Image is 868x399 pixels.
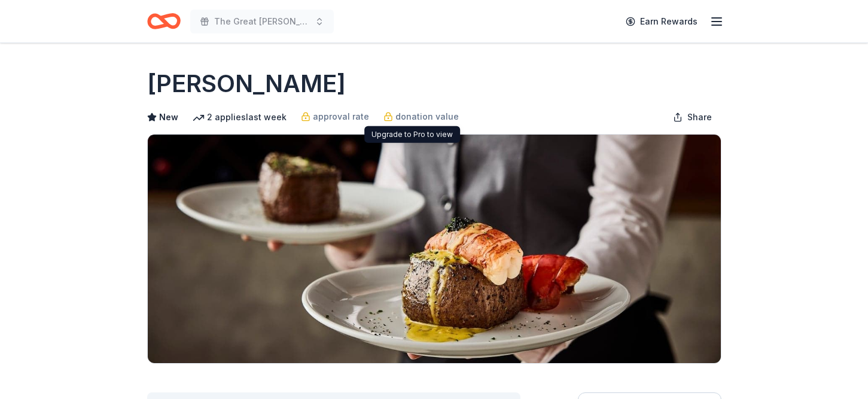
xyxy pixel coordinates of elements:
button: Share [663,105,721,129]
a: approval rate [301,109,369,124]
a: Home [147,7,181,35]
div: 2 applies last week [193,110,287,124]
img: Image for Fleming's [148,135,721,363]
a: donation value [383,109,459,124]
h1: [PERSON_NAME] [147,67,346,100]
button: The Great [PERSON_NAME] House Gala [190,10,334,33]
span: approval rate [313,109,369,124]
a: Earn Rewards [619,11,705,32]
span: The Great [PERSON_NAME] House Gala [214,14,310,29]
span: donation value [395,109,459,124]
div: Upgrade to Pro to view [364,126,460,143]
span: Share [687,110,712,124]
span: New [159,110,178,124]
